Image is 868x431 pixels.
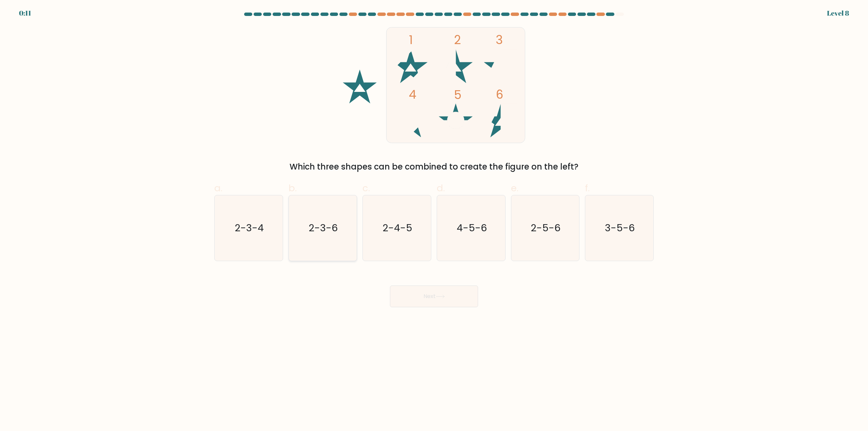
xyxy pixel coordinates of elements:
div: 0:11 [19,8,31,18]
tspan: 4 [409,86,416,103]
button: Next [390,286,478,307]
span: f. [585,181,590,195]
div: Which three shapes can be combined to create the figure on the left? [218,161,650,173]
tspan: 6 [496,86,503,103]
span: c. [362,181,370,195]
text: 2-3-6 [309,221,338,235]
span: a. [214,181,222,195]
tspan: 3 [496,32,503,48]
text: 2-5-6 [531,221,561,235]
text: 2-4-5 [383,221,413,235]
text: 4-5-6 [457,221,487,235]
span: d. [437,181,445,195]
span: b. [289,181,297,195]
text: 3-5-6 [605,221,635,235]
tspan: 2 [454,32,461,48]
div: Level 8 [827,8,849,18]
tspan: 5 [454,86,461,103]
tspan: 1 [409,32,413,48]
span: e. [511,181,518,195]
text: 2-3-4 [235,221,264,235]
